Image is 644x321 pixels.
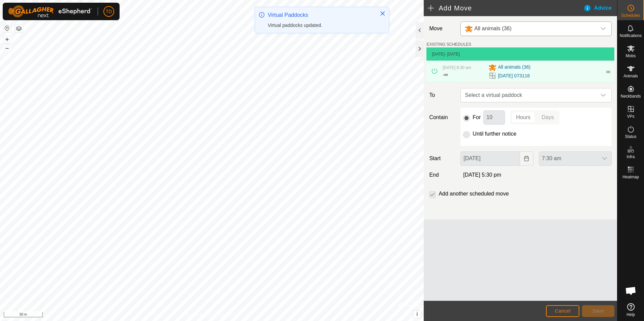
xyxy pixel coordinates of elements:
span: - [DATE] [445,52,460,57]
a: [DATE] 073116 [498,72,530,79]
div: Virtual Paddocks [268,11,373,19]
label: Until further notice [473,131,516,137]
button: Save [582,305,614,317]
label: For [473,115,481,120]
img: Gallagher Logo [8,5,92,17]
button: Choose Date [520,151,534,166]
span: All animals (36) [498,64,530,72]
span: Select a virtual paddock [462,88,597,102]
div: - [443,71,448,79]
span: ∞ [606,68,610,75]
span: Heatmap [622,175,639,179]
button: Reset Map [3,24,11,32]
label: To [426,88,458,102]
span: ∞ [444,72,448,77]
label: Move [426,22,458,36]
span: Notifications [620,34,642,38]
div: Virtual paddocks updated. [268,22,373,29]
label: End [426,171,458,179]
span: All animals (36) [474,26,511,31]
label: Add another scheduled move [439,191,509,197]
label: Start [426,154,458,163]
a: Privacy Policy [185,312,211,318]
span: Mobs [626,54,636,58]
a: Contact Us [219,312,238,318]
span: [DATE] [432,52,445,57]
div: Advice [583,4,617,12]
span: i [416,311,418,317]
span: Save [592,308,604,314]
button: – [3,44,11,52]
span: Infra [626,155,635,159]
button: + [3,35,11,43]
label: Contain [426,113,458,121]
button: Map Layers [15,25,23,33]
label: EXISTING SCHEDULES [426,41,471,47]
span: All animals [462,22,597,36]
h2: Add Move [428,4,583,12]
button: Close [378,9,387,18]
span: Schedules [621,13,640,17]
span: [DATE] 8:30 am [443,65,471,70]
a: Help [617,300,644,319]
div: dropdown trigger [597,88,610,102]
span: Help [626,313,635,317]
button: Cancel [546,305,579,317]
span: Cancel [555,308,571,314]
span: Neckbands [620,94,641,98]
span: Animals [623,74,638,78]
div: dropdown trigger [597,22,610,36]
span: Status [625,135,636,139]
span: VPs [627,114,634,118]
span: [DATE] 5:30 pm [463,172,501,178]
span: TD [106,8,112,15]
button: i [413,311,421,318]
div: Open chat [621,281,641,301]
